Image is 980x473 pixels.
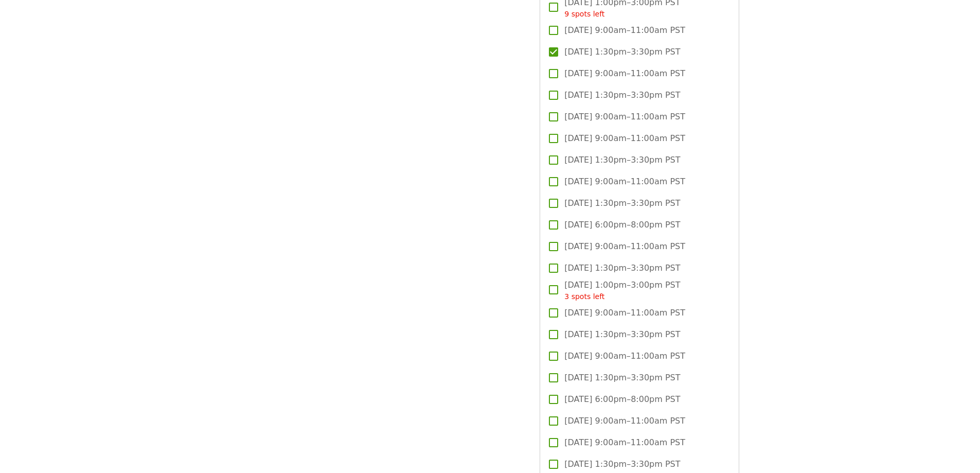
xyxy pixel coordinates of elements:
span: [DATE] 1:30pm–3:30pm PST [564,154,680,166]
span: [DATE] 1:30pm–3:30pm PST [564,197,680,209]
span: [DATE] 1:30pm–3:30pm PST [564,46,680,58]
span: [DATE] 1:30pm–3:30pm PST [564,328,680,341]
span: [DATE] 9:00am–11:00am PST [564,350,685,362]
span: [DATE] 9:00am–11:00am PST [564,67,685,80]
span: [DATE] 6:00pm–8:00pm PST [564,393,680,406]
span: [DATE] 1:30pm–3:30pm PST [564,458,680,470]
span: [DATE] 9:00am–11:00am PST [564,24,685,37]
span: [DATE] 1:30pm–3:30pm PST [564,372,680,384]
span: 3 spots left [564,292,604,301]
span: [DATE] 9:00am–11:00am PST [564,132,685,145]
span: [DATE] 9:00am–11:00am PST [564,240,685,253]
span: [DATE] 1:00pm–3:00pm PST [564,279,680,302]
span: [DATE] 1:30pm–3:30pm PST [564,262,680,274]
span: [DATE] 9:00am–11:00am PST [564,111,685,123]
span: [DATE] 6:00pm–8:00pm PST [564,219,680,231]
span: 9 spots left [564,10,604,18]
span: [DATE] 9:00am–11:00am PST [564,307,685,319]
span: [DATE] 9:00am–11:00am PST [564,436,685,449]
span: [DATE] 9:00am–11:00am PST [564,176,685,188]
span: [DATE] 1:30pm–3:30pm PST [564,89,680,101]
span: [DATE] 9:00am–11:00am PST [564,415,685,427]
